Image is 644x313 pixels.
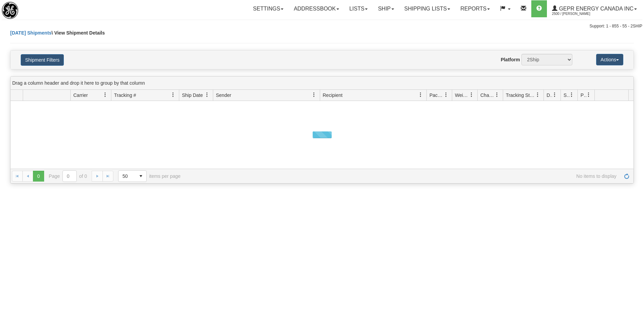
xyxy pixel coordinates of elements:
[2,23,642,29] div: Support: 1 - 855 - 55 - 2SHIP
[118,170,181,182] span: items per page
[2,2,18,19] img: logo2500.jpg
[552,11,603,17] span: 2500 / [PERSON_NAME]
[564,92,569,99] span: Shipment Issues
[216,92,231,99] span: Sender
[429,92,444,99] span: Packages
[118,170,147,182] span: Page sizes drop down
[557,6,633,12] span: GEPR Energy Canada Inc
[440,89,452,101] a: Packages filter column settings
[99,89,111,101] a: Carrier filter column settings
[73,92,88,99] span: Carrier
[323,92,343,99] span: Recipient
[596,54,623,65] button: Actions
[167,89,179,101] a: Tracking # filter column settings
[466,89,477,101] a: Weight filter column settings
[506,92,535,99] span: Tracking Status
[289,0,344,17] a: Addressbook
[190,173,617,179] span: No items to display
[399,0,455,17] a: Shipping lists
[455,0,495,17] a: Reports
[33,171,44,182] span: Page 0
[415,89,426,101] a: Recipient filter column settings
[11,77,633,90] div: grid grouping header
[547,0,642,17] a: GEPR Energy Canada Inc 2500 / [PERSON_NAME]
[621,171,632,182] a: Refresh
[49,170,87,182] span: Page of 0
[308,89,320,101] a: Sender filter column settings
[549,89,560,101] a: Delivery Status filter column settings
[248,0,289,17] a: Settings
[581,92,586,99] span: Pickup Status
[123,173,131,180] span: 50
[10,30,52,36] a: [DATE] Shipments
[532,89,544,101] a: Tracking Status filter column settings
[201,89,213,101] a: Ship Date filter column settings
[455,92,469,99] span: Weight
[547,92,552,99] span: Delivery Status
[182,92,203,99] span: Ship Date
[501,56,520,63] label: Platform
[480,92,495,99] span: Charge
[135,171,146,182] span: select
[344,0,373,17] a: Lists
[583,89,594,101] a: Pickup Status filter column settings
[52,30,105,36] span: \ View Shipment Details
[114,92,136,99] span: Tracking #
[491,89,503,101] a: Charge filter column settings
[21,54,64,66] button: Shipment Filters
[373,0,399,17] a: Ship
[566,89,577,101] a: Shipment Issues filter column settings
